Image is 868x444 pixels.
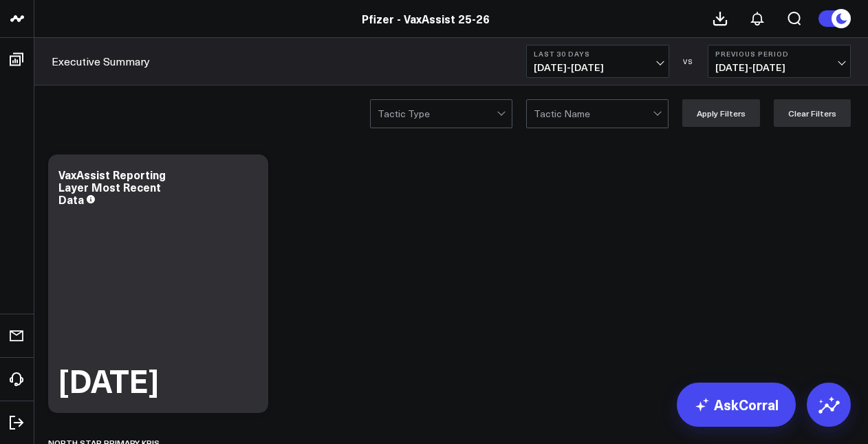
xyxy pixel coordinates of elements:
[682,99,760,127] button: Apply Filters
[774,99,851,127] button: Clear Filters
[52,54,150,69] a: Executive Summary
[708,45,851,78] button: Previous Period[DATE]-[DATE]
[58,167,166,207] div: VaxAssist Reporting Layer Most Recent Data
[676,57,701,65] div: VS
[526,45,669,78] button: Last 30 Days[DATE]-[DATE]
[534,50,662,58] b: Last 30 Days
[715,50,843,58] b: Previous Period
[362,11,490,26] a: Pfizer - VaxAssist 25-26
[677,383,796,427] a: AskCorral
[58,365,159,396] div: [DATE]
[534,62,662,73] span: [DATE] - [DATE]
[715,62,843,73] span: [DATE] - [DATE]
